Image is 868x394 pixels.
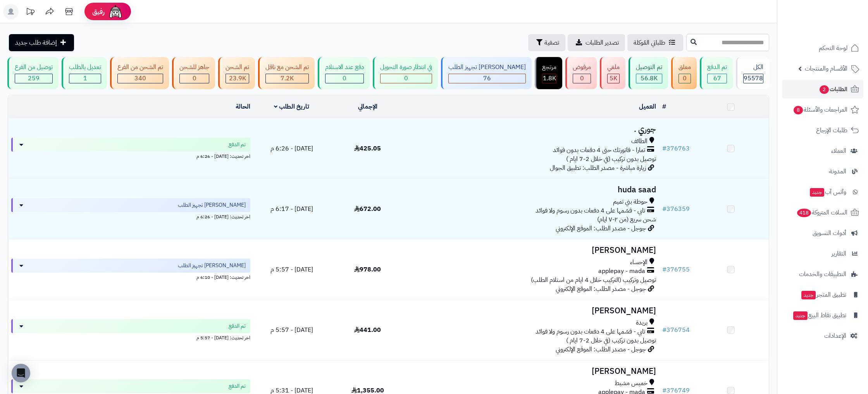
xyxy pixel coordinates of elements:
h3: جوري . [409,125,656,134]
span: # [662,265,666,274]
span: تطبيق المتجر [801,289,846,300]
div: تم التوصيل [636,63,662,72]
a: الحالة [236,102,250,111]
a: تاريخ الطلب [274,102,309,111]
div: 0 [573,74,591,83]
div: في انتظار صورة التحويل [380,63,432,72]
span: شحن سريع (من ٢-٧ ايام) [597,215,656,224]
a: تم الشحن مع ناقل 7.2K [257,57,316,89]
a: # [662,102,666,111]
span: جديد [801,291,816,299]
div: 4985 [608,74,619,83]
div: 0 [180,74,209,83]
div: معلق [679,63,691,72]
span: [PERSON_NAME] تجهيز الطلب [178,262,246,270]
a: معلق 0 [670,57,698,89]
a: #376359 [662,204,690,214]
span: الطائف [631,137,648,146]
span: توصيل وتركيب (التركيب خلال 4 ايام من استلام الطلب) [531,275,656,285]
a: توصيل من الفرع 259 [6,57,60,89]
div: 67 [708,74,727,83]
div: جاهز للشحن [179,63,209,72]
a: مرفوض 0 [564,57,598,89]
span: المراجعات والأسئلة [793,104,847,115]
h3: [PERSON_NAME] [409,367,656,376]
a: #376755 [662,265,690,274]
span: 8 [794,106,803,114]
a: التطبيقات والخدمات [782,265,863,283]
div: [PERSON_NAME] تجهيز الطلب [448,63,526,72]
span: جوجل - مصدر الطلب: الموقع الإلكتروني [556,345,646,354]
span: [DATE] - 6:17 م [270,204,313,214]
a: الإعدادات [782,327,863,345]
div: الكل [743,63,763,72]
span: السلات المتروكة [796,207,847,218]
a: العميل [639,102,656,111]
a: دفع عند الاستلام 0 [316,57,371,89]
span: جديد [793,311,808,320]
span: 1 [83,74,87,83]
span: الإحساء [630,258,648,267]
div: 0 [381,74,432,83]
span: لوحة التحكم [819,43,847,54]
a: #376754 [662,325,690,335]
div: اخر تحديث: [DATE] - 6:26 م [11,152,250,160]
span: applepay - mada [598,267,645,276]
span: # [662,204,666,214]
span: 0 [343,74,346,83]
span: # [662,325,666,335]
span: 259 [28,74,40,83]
div: 340 [118,74,163,83]
a: تصدير الطلبات [568,34,625,51]
div: 1816 [542,74,556,83]
a: تحديثات المنصة [21,4,40,21]
div: 76 [449,74,525,83]
div: اخر تحديث: [DATE] - 6:10 م [11,273,250,281]
a: المراجعات والأسئلة8 [782,100,863,119]
span: توصيل بدون تركيب (في خلال 2-7 ايام ) [566,336,656,345]
div: 259 [15,74,52,83]
span: تم الدفع [229,382,246,390]
div: مرفوض [573,63,591,72]
span: رفيق [92,7,105,16]
span: توصيل بدون تركيب (في خلال 2-7 ايام ) [566,154,656,164]
span: الطلبات [819,84,847,95]
a: تم الشحن 23.9K [217,57,257,89]
a: تطبيق نقاط البيعجديد [782,306,863,325]
a: الكل95578 [734,57,771,89]
span: حوطة بني تميم [613,197,648,206]
span: 978.00 [354,265,381,274]
span: تطبيق نقاط البيع [792,310,846,321]
div: 23880 [226,74,249,83]
a: مرتجع 1.8K [533,57,564,89]
a: في انتظار صورة التحويل 0 [371,57,439,89]
div: Open Intercom Messenger [12,364,30,382]
span: الأقسام والمنتجات [805,63,847,74]
a: وآتس آبجديد [782,183,863,201]
span: وآتس آب [809,187,846,197]
span: # [662,144,666,153]
div: 0 [679,74,691,83]
a: المدونة [782,162,863,181]
div: تم الشحن [226,63,249,72]
span: 2 [820,85,829,94]
span: جوجل - مصدر الطلب: الموقع الإلكتروني [556,224,646,233]
span: 672.00 [354,204,381,214]
div: ملغي [607,63,620,72]
img: logo-2.png [815,6,861,22]
span: 0 [683,74,687,83]
span: تابي - قسّمها على 4 دفعات بدون رسوم ولا فوائد [536,327,645,336]
button: تصفية [528,34,565,51]
a: إضافة طلب جديد [9,34,74,51]
a: العملاء [782,142,863,160]
span: جديد [810,188,824,197]
span: تصدير الطلبات [586,38,619,47]
a: لوحة التحكم [782,39,863,57]
h3: [PERSON_NAME] [409,306,656,315]
div: توصيل من الفرع [15,63,53,72]
a: تم الشحن من الفرع 340 [108,57,170,89]
span: تابي - قسّمها على 4 دفعات بدون رسوم ولا فوائد [536,206,645,215]
span: الإعدادات [824,330,846,341]
span: 418 [797,209,811,217]
span: 67 [713,74,721,83]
